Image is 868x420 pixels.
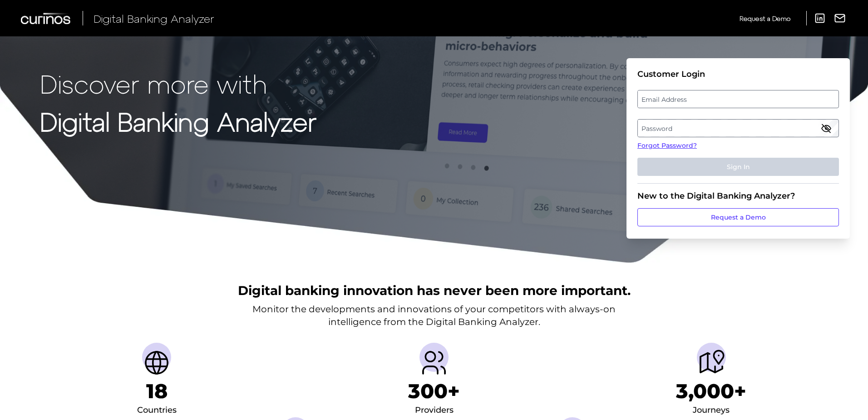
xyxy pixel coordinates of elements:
[252,303,616,328] p: Monitor the developments and innovations of your competitors with always-on intelligence from the...
[740,11,790,26] a: Request a Demo
[137,403,177,418] div: Countries
[638,120,838,136] label: Password
[740,15,790,22] span: Request a Demo
[697,348,726,377] img: Journeys
[146,379,168,403] h1: 18
[693,403,730,418] div: Journeys
[40,106,316,136] strong: Digital Banking Analyzer
[419,348,449,377] img: Providers
[238,282,631,299] h2: Digital banking innovation has never been more important.
[676,379,746,403] h1: 3,000+
[638,91,838,107] label: Email Address
[637,141,839,150] a: Forgot Password?
[637,69,839,79] div: Customer Login
[408,379,460,403] h1: 300+
[415,403,454,418] div: Providers
[637,158,839,176] button: Sign In
[21,13,72,24] img: Curinos
[637,191,839,201] div: New to the Digital Banking Analyzer?
[40,69,316,98] p: Discover more with
[637,208,839,226] a: Request a Demo
[94,12,214,25] span: Digital Banking Analyzer
[142,348,171,377] img: Countries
